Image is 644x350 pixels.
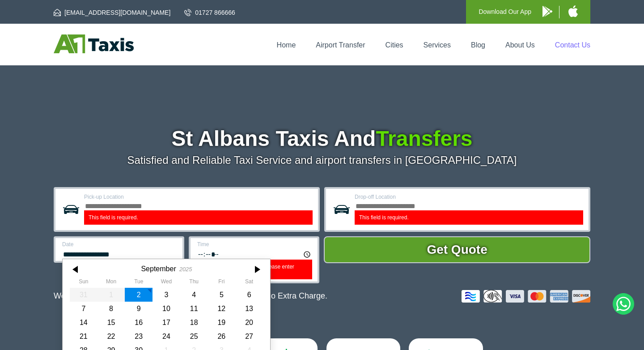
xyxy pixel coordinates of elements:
div: 05 September 2025 [208,288,236,302]
div: 22 September 2025 [97,329,125,343]
label: Time [197,242,312,247]
a: Blog [471,41,485,49]
th: Wednesday [153,278,180,287]
th: Saturday [235,278,263,287]
th: Sunday [70,278,97,287]
div: 23 September 2025 [125,329,153,343]
a: 01727 866666 [184,8,235,17]
div: 01 September 2025 [97,288,125,302]
div: 14 September 2025 [70,316,97,329]
div: 13 September 2025 [235,302,263,316]
div: 21 September 2025 [70,329,97,343]
div: 02 September 2025 [125,288,153,302]
div: 12 September 2025 [208,302,236,316]
a: Services [424,41,451,49]
p: Download Our App [479,6,531,17]
div: 19 September 2025 [208,316,236,329]
img: A1 Taxis Android App [542,6,552,17]
img: Credit And Debit Cards [462,290,590,303]
div: 17 September 2025 [153,316,180,329]
div: 27 September 2025 [235,329,263,343]
span: Transfers [376,127,472,150]
a: Airport Transfer [316,41,365,49]
a: Contact Us [555,41,590,49]
p: Satisfied and Reliable Taxi Service and airport transfers in [GEOGRAPHIC_DATA] [54,154,590,166]
div: 04 September 2025 [180,288,208,302]
div: 07 September 2025 [70,302,97,316]
div: 20 September 2025 [235,316,263,329]
div: September [141,265,176,273]
div: 09 September 2025 [125,302,153,316]
th: Thursday [180,278,208,287]
div: 15 September 2025 [97,316,125,329]
img: A1 Taxis St Albans LTD [54,34,134,53]
div: 26 September 2025 [208,329,236,343]
a: About Us [505,41,535,49]
div: 2025 [179,266,192,273]
div: 16 September 2025 [125,316,153,329]
div: 24 September 2025 [153,329,180,343]
div: 03 September 2025 [153,288,180,302]
img: A1 Taxis iPhone App [568,5,578,17]
label: Drop-off Location [355,194,583,200]
span: The Car at No Extra Charge. [225,291,327,300]
div: 08 September 2025 [97,302,125,316]
div: 11 September 2025 [180,302,208,316]
h1: St Albans Taxis And [54,128,590,149]
div: 18 September 2025 [180,316,208,329]
div: 10 September 2025 [153,302,180,316]
label: This field is required. [355,210,583,225]
label: This field is required. [84,210,313,225]
th: Friday [208,278,236,287]
th: Tuesday [125,278,153,287]
a: Cities [386,41,403,49]
div: 06 September 2025 [235,288,263,302]
div: 31 August 2025 [70,288,97,302]
button: Get Quote [324,236,590,263]
div: 25 September 2025 [180,329,208,343]
label: Pick-up Location [84,194,313,200]
a: [EMAIL_ADDRESS][DOMAIN_NAME] [54,8,170,17]
a: Home [277,41,296,49]
p: We Now Accept Card & Contactless Payment In [54,291,327,301]
th: Monday [97,278,125,287]
label: Date [62,242,177,247]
